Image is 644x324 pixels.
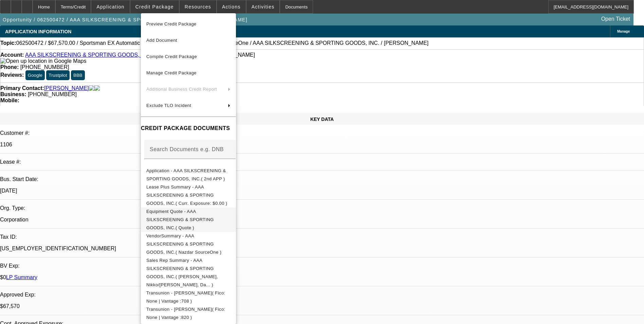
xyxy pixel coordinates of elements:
button: VendorSummary - AAA SILKSCREENING & SPORTING GOODS, INC.( Nazdar SourceOne ) [141,232,236,256]
button: Application - AAA SILKSCREENING & SPORTING GOODS, INC.( 2nd APP ) [141,167,236,183]
button: Transunion - Bergeron, Johnny( Fico: None | Vantage :708 ) [141,289,236,305]
span: Preview Credit Package [146,21,197,26]
span: Exclude TLO Incident [146,103,191,108]
span: VendorSummary - AAA SILKSCREENING & SPORTING GOODS, INC.( Nazdar SourceOne ) [146,233,221,255]
button: Lease Plus Summary - AAA SILKSCREENING & SPORTING GOODS, INC.( Curr. Exposure: $0.00 ) [141,183,236,208]
span: Transunion - [PERSON_NAME]( Fico: None | Vantage :708 ) [146,290,225,304]
button: Equipment Quote - AAA SILKSCREENING & SPORTING GOODS, INC.( Quote ) [141,208,236,232]
span: Add Document [146,38,177,43]
span: Sales Rep Summary - AAA SILKSCREENING & SPORTING GOODS, INC.( [PERSON_NAME], Nikko/[PERSON_NAME],... [146,258,218,287]
h4: CREDIT PACKAGE DOCUMENTS [141,124,236,132]
mat-label: Search Documents e.g. DNB [150,146,224,152]
button: Transunion - Bergeron, Kevin( Fico: None | Vantage :820 ) [141,305,236,322]
button: Sales Rep Summary - AAA SILKSCREENING & SPORTING GOODS, INC.( Bozovic, Nikko/Fiumetto, Da... ) [141,256,236,289]
span: Compile Credit Package [146,54,197,59]
span: Manage Credit Package [146,70,197,75]
span: Application - AAA SILKSCREENING & SPORTING GOODS, INC.( 2nd APP ) [146,168,226,181]
span: Transunion - [PERSON_NAME]( Fico: None | Vantage :820 ) [146,307,225,320]
span: Lease Plus Summary - AAA SILKSCREENING & SPORTING GOODS, INC.( Curr. Exposure: $0.00 ) [146,184,227,206]
span: Equipment Quote - AAA SILKSCREENING & SPORTING GOODS, INC.( Quote ) [146,209,214,230]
